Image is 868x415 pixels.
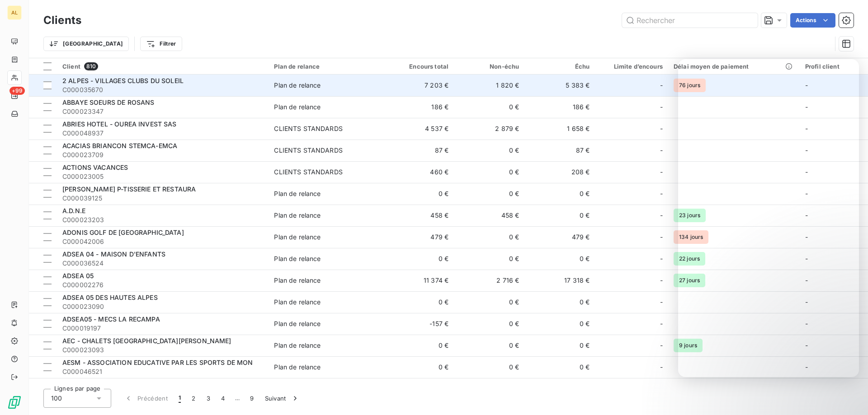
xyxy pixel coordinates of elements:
button: Suivant [259,389,305,408]
span: - [660,276,663,285]
td: 4 537 € [383,118,454,140]
span: C000042006 [62,237,263,246]
span: 100 [51,394,62,403]
td: 0 € [454,183,524,205]
span: - [660,319,663,328]
span: C000048937 [62,129,263,138]
td: 0 € [524,248,595,270]
span: 76 jours [674,79,706,92]
td: 0 € [454,96,524,118]
span: C000023347 [62,107,263,116]
span: 22 jours [674,252,705,266]
button: 9 [245,389,259,408]
span: - [660,168,663,177]
button: Actions [790,13,835,28]
td: 17 318 € [524,270,595,291]
button: 2 [186,389,201,408]
span: ACACIAS BRIANCON STEMCA-EMCA [62,142,177,149]
td: 0 € [524,313,595,335]
span: 27 jours [674,274,705,287]
span: A GRANDE CABANE [62,380,124,388]
td: 11 374 € [383,270,454,291]
td: 7 203 € [383,75,454,96]
div: CLIENTS STANDARDS [274,146,343,155]
span: C000023093 [62,345,263,354]
span: 23 jours [674,209,706,222]
td: 0 € [454,291,524,313]
div: Non-échu [459,63,519,70]
td: 0 € [454,226,524,248]
span: C000023203 [62,215,263,224]
iframe: Intercom live chat [678,59,859,377]
span: C000036524 [62,259,263,268]
td: -157 € [383,313,454,335]
span: 810 [84,62,98,70]
td: 460 € [383,161,454,183]
span: C000023005 [62,172,263,181]
td: 0 € [454,313,524,335]
span: ADSEA 05 DES HAUTES ALPES [62,294,158,301]
td: 0 € [454,356,524,378]
td: 2 879 € [454,118,524,140]
td: 87 € [524,140,595,161]
td: 2 716 € [454,270,524,291]
div: Plan de relance [274,319,321,328]
td: 0 € [454,335,524,356]
td: 208 € [524,161,595,183]
td: 0 € [383,248,454,270]
span: 1 [179,394,181,403]
button: 1 [173,389,186,408]
input: Rechercher [622,13,758,28]
span: … [230,391,245,406]
span: ADSEA 05 [62,272,94,280]
span: ADSEA 04 - MAISON D'ENFANTS [62,250,165,258]
span: 134 jours [674,230,708,244]
button: [GEOGRAPHIC_DATA] [43,37,129,51]
td: 186 € [383,96,454,118]
td: 1 820 € [454,75,524,96]
div: Limite d’encours [600,63,663,70]
span: C000023709 [62,150,263,159]
td: 0 € [383,183,454,205]
div: Plan de relance [274,189,321,198]
span: AEC - CHALETS [GEOGRAPHIC_DATA][PERSON_NAME] [62,337,231,345]
span: - [660,341,663,350]
span: ACTIONS VACANCES [62,163,128,171]
td: 5 383 € [524,75,595,96]
div: Plan de relance [274,103,321,112]
td: 0 € [383,335,454,356]
span: - [660,298,663,307]
div: Encours total [389,63,448,70]
button: 3 [201,389,216,408]
h3: Clients [43,12,81,28]
span: - [660,146,663,155]
span: - [660,189,663,198]
td: 0 € [524,378,595,400]
td: 73 € [454,378,524,400]
td: 186 € [524,96,595,118]
span: C000023090 [62,302,263,311]
td: 0 € [454,161,524,183]
td: 479 € [383,226,454,248]
span: AESM - ASSOCIATION EDUCATIVE PAR LES SPORTS DE MON [62,359,253,366]
td: 458 € [383,205,454,226]
span: C000046521 [62,367,263,376]
div: Plan de relance [274,341,321,350]
div: Plan de relance [274,211,321,220]
div: Plan de relance [274,63,378,70]
div: Plan de relance [274,276,321,285]
span: +99 [9,87,25,95]
td: 0 € [383,356,454,378]
td: 0 € [383,291,454,313]
span: ABBAYE SOEURS DE ROSANS [62,98,154,106]
td: 0 € [524,335,595,356]
td: 458 € [454,205,524,226]
div: Plan de relance [274,81,321,90]
td: 479 € [524,226,595,248]
td: 0 € [454,140,524,161]
button: Filtrer [140,37,182,51]
div: Délai moyen de paiement [674,63,794,70]
span: - [660,254,663,263]
div: AL [7,5,22,20]
div: CLIENTS STANDARDS [274,168,343,177]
